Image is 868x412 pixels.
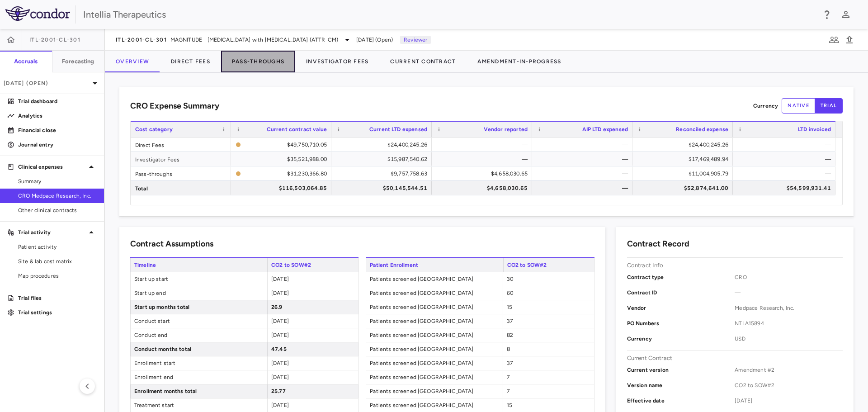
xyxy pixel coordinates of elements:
[131,314,267,328] span: Conduct start
[245,137,327,152] div: $49,750,710.05
[271,318,289,324] span: [DATE]
[641,181,728,195] div: $52,874,641.00
[131,384,267,398] span: Enrollment months total
[18,163,86,171] p: Clinical expenses
[753,102,778,110] p: Currency
[507,360,513,366] span: 37
[130,258,267,272] span: Timeline
[366,370,503,384] span: Patients screened [GEOGRAPHIC_DATA]
[271,304,283,310] span: 26.9
[131,398,267,412] span: Treatment start
[271,402,289,408] span: [DATE]
[18,177,97,185] span: Summary
[340,137,427,152] div: $24,400,245.26
[271,332,289,338] span: [DATE]
[29,36,80,43] span: ITL-2001-CL-301
[641,137,728,152] div: $24,400,245.26
[735,289,843,297] span: —
[18,97,97,105] p: Trial dashboard
[131,286,267,300] span: Start up end
[540,137,628,152] div: —
[440,137,528,152] div: —
[160,51,221,72] button: Direct Fees
[379,51,467,72] button: Current Contract
[366,300,503,314] span: Patients screened [GEOGRAPHIC_DATA]
[340,181,427,195] div: $50,145,544.51
[540,181,628,195] div: —
[271,276,289,282] span: [DATE]
[735,381,843,389] span: CO2 to SOW#2
[366,272,503,286] span: Patients screened [GEOGRAPHIC_DATA]
[267,258,359,272] span: CO2 to SOW#2
[735,397,843,405] span: [DATE]
[18,308,97,317] p: Trial settings
[131,370,267,384] span: Enrollment end
[366,356,503,370] span: Patients screened [GEOGRAPHIC_DATA]
[440,152,528,166] div: —
[271,360,289,366] span: [DATE]
[135,126,173,133] span: Cost category
[798,126,831,133] span: LTD invoiced
[627,261,664,270] p: Contract Info
[676,126,728,133] span: Reconciled expense
[131,328,267,342] span: Conduct end
[507,346,510,352] span: 8
[130,238,213,250] h6: Contract Assumptions
[627,238,689,250] h6: Contract Record
[271,346,287,352] span: 47.45
[366,286,503,300] span: Patients screened [GEOGRAPHIC_DATA]
[366,384,503,398] span: Patients screened [GEOGRAPHIC_DATA]
[366,328,503,342] span: Patients screened [GEOGRAPHIC_DATA]
[130,100,219,112] h6: CRO Expense Summary
[18,206,97,214] span: Other clinical contracts
[18,126,97,134] p: Financial close
[18,192,97,200] span: CRO Medpace Research, Inc.
[14,57,38,66] h6: Accruals
[369,126,427,133] span: Current LTD expensed
[131,300,267,314] span: Start up months total
[295,51,379,72] button: Investigator Fees
[239,181,327,195] div: $116,503,064.85
[236,167,327,180] span: The contract record and uploaded budget values do not match. Please review the contract record an...
[741,137,831,152] div: —
[170,36,338,44] span: MAGNITUDE - [MEDICAL_DATA] with [MEDICAL_DATA] (ATTR-CM)
[131,152,231,166] div: Investigator Fees
[131,181,231,195] div: Total
[627,366,735,374] p: Current version
[116,36,167,43] span: ITL-2001-CL-301
[627,381,735,389] p: Version name
[735,304,843,312] span: Medpace Research, Inc.
[507,290,514,296] span: 60
[507,402,512,408] span: 15
[503,258,594,272] span: CO2 to SOW#2
[18,112,97,120] p: Analytics
[18,141,97,149] p: Journal entry
[627,335,735,343] p: Currency
[507,374,509,380] span: 7
[540,166,628,181] div: —
[271,290,289,296] span: [DATE]
[340,166,427,181] div: $9,757,758.63
[627,273,735,281] p: Contract type
[484,126,528,133] span: Vendor reported
[271,374,289,380] span: [DATE]
[366,342,503,356] span: Patients screened [GEOGRAPHIC_DATA]
[440,166,528,181] div: $4,658,030.65
[735,366,843,374] span: Amendment #2
[105,51,160,72] button: Overview
[507,332,513,338] span: 82
[735,273,843,281] span: CRO
[540,152,628,166] div: —
[641,152,728,166] div: $17,469,489.94
[735,319,843,327] span: NTLA15894
[741,166,831,181] div: —
[18,272,97,280] span: Map procedures
[741,181,831,195] div: $54,599,931.41
[627,304,735,312] p: Vendor
[18,294,97,302] p: Trial files
[507,318,513,324] span: 37
[507,304,512,310] span: 15
[440,181,528,195] div: $4,658,030.65
[131,342,267,356] span: Conduct months total
[467,51,572,72] button: Amendment-In-Progress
